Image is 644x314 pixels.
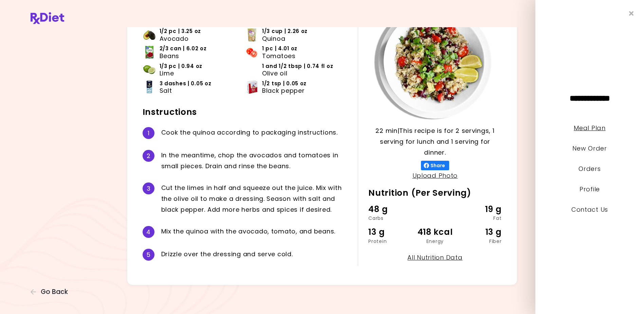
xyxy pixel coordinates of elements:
span: Go Back [41,288,68,296]
i: Close [629,10,634,17]
div: 5 [143,249,154,261]
span: Share [429,163,446,168]
h2: Instructions [143,107,348,118]
div: Energy [413,239,457,244]
div: Carbs [368,216,413,221]
p: 22 min | This recipe is for 2 servings, 1 serving for lunch and 1 serving for dinner. [368,125,501,158]
a: Upload Photo [412,171,458,180]
span: Black pepper [262,87,305,94]
span: 1/2 pc | 3.25 oz [160,28,201,35]
span: 3 dashes | 0.05 oz [160,80,211,87]
div: Fiber [457,239,502,244]
div: 4 [143,226,154,238]
img: RxDiet [31,12,64,24]
a: Profile [579,185,600,193]
a: Contact Us [571,205,608,214]
div: 19 g [457,203,502,216]
div: 48 g [368,203,413,216]
div: 3 [143,182,154,194]
span: Quinoa [262,35,285,42]
div: 418 kcal [413,226,457,239]
div: Protein [368,239,413,244]
a: Meal Plan [574,124,605,132]
span: 1/2 tsp | 0.05 oz [262,80,307,87]
span: Avocado [160,35,189,42]
div: Fat [457,216,502,221]
div: D r i z z l e o v e r t h e d r e s s i n g a n d s e r v e c o l d . [161,249,348,261]
button: Share [421,161,449,170]
div: I n t h e m e a n t i m e , c h o p t h e a v o c a d o s a n d t o m a t o e s i n s m a l l p i... [161,150,348,172]
span: 1 pc | 4.01 oz [262,45,297,52]
div: M i x t h e q u i n o a w i t h t h e a v o c a d o , t o m a t o , a n d b e a n s . [161,226,348,238]
a: All Nutrition Data [407,253,462,262]
a: Orders [578,164,601,173]
a: New Order [572,144,607,153]
div: C u t t h e l i m e s i n h a l f a n d s q u e e z e o u t t h e j u i c e . M i x w i t h t h e... [161,182,348,215]
div: C o o k t h e q u i n o a a c c o r d i n g t o p a c k a g i n g i n s t r u c t i o n s . [161,127,348,139]
div: 13 g [368,226,413,239]
span: 1/3 cup | 2.26 oz [262,28,308,35]
div: 1 [143,127,154,139]
span: Salt [160,87,172,94]
button: Go Back [31,288,71,296]
h2: Nutrition (Per Serving) [368,188,501,198]
span: 1/3 pc | 0.94 oz [160,63,203,70]
span: Beans [160,52,180,60]
div: 13 g [457,226,502,239]
span: 2/3 can | 6.02 oz [160,45,207,52]
div: 2 [143,150,154,162]
span: 1 and 1/2 tbsp | 0.74 fl oz [262,63,333,70]
span: Olive oil [262,70,287,77]
span: Lime [160,70,174,77]
span: Tomatoes [262,52,296,60]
